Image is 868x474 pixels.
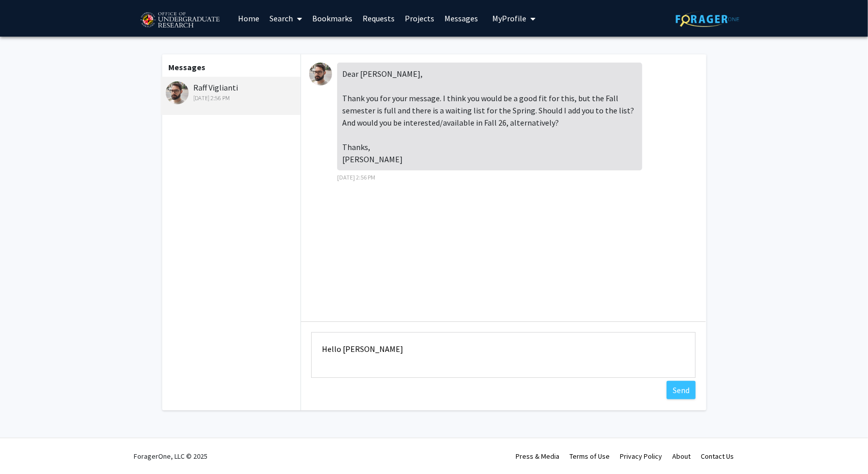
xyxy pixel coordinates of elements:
[400,1,439,36] a: Projects
[667,381,696,399] button: Send
[620,452,663,461] a: Privacy Policy
[516,452,560,461] a: Press & Media
[701,452,734,461] a: Contact Us
[166,94,298,103] div: [DATE] 2:56 PM
[676,11,739,27] img: ForagerOne Logo
[169,62,206,72] b: Messages
[166,81,298,103] div: Raff Viglianti
[233,1,264,36] a: Home
[492,13,526,23] span: My Profile
[357,1,400,36] a: Requests
[337,63,642,170] div: Dear [PERSON_NAME], Thank you for your message. I think you would be a good fit for this, but the...
[337,173,375,181] span: [DATE] 2:56 PM
[673,452,691,461] a: About
[439,1,483,36] a: Messages
[307,1,357,36] a: Bookmarks
[311,332,696,378] textarea: Message
[134,438,208,474] div: ForagerOne, LLC © 2025
[8,428,43,466] iframe: Chat
[137,8,223,33] img: University of Maryland Logo
[309,63,332,85] img: Raff Viglianti
[166,81,189,104] img: Raff Viglianti
[570,452,610,461] a: Terms of Use
[264,1,307,36] a: Search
